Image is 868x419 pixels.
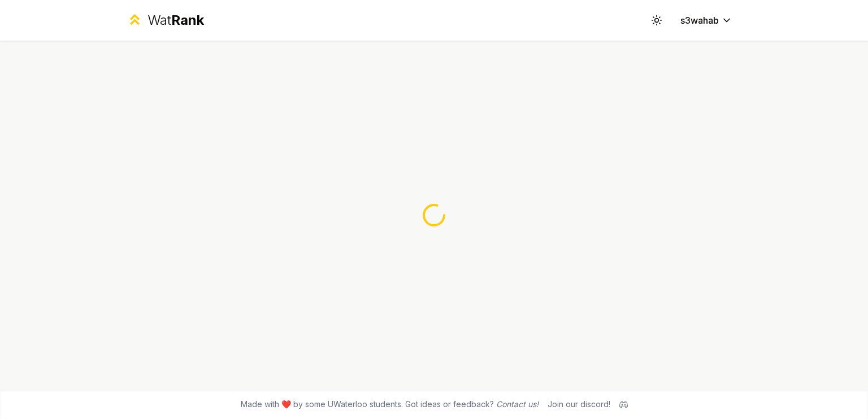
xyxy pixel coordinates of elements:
[680,14,719,27] span: s3wahab
[147,11,204,29] div: Wat
[496,399,539,409] a: Contact us!
[127,11,204,29] a: WatRank
[171,12,204,28] span: Rank
[241,399,539,410] span: Made with ❤️ by some UWaterloo students. Got ideas or feedback?
[671,10,741,30] button: s3wahab
[548,399,610,410] div: Join our discord!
